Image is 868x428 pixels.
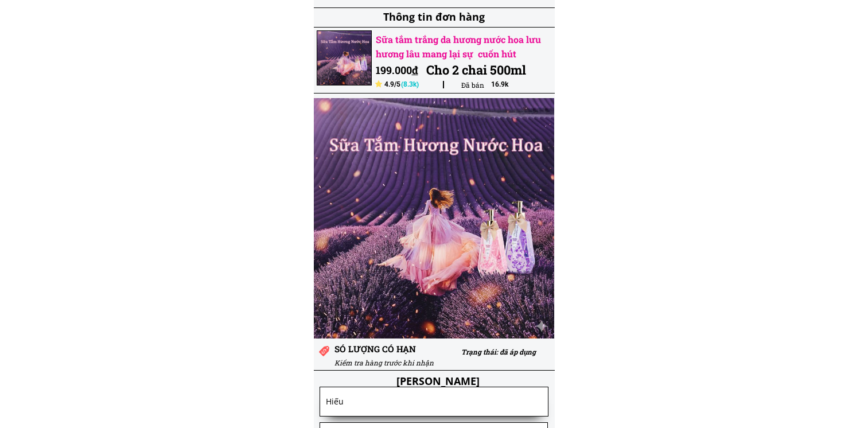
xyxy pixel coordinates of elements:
h3: Thông tin đơn hàng [383,9,485,25]
h3: 199.000 [376,62,426,79]
input: Họ và Tên [323,387,545,416]
h3: Kiểm tra hàng trước khi nhận [334,357,532,368]
h3: 16.9k [491,79,542,90]
h3: Cho 2 chai 500ml [426,60,532,80]
span: đ [412,63,418,77]
h3: SÓ LƯỢNG CÓ HẠN [334,342,421,356]
h3: (8.3k) [401,79,429,90]
h3: 4.9/5 [384,79,435,90]
h3: Sữa tắm trắng da hương nước hoa lưu hương lâu mang lại sự cuốn hút [376,32,555,61]
h3: [PERSON_NAME] [382,373,494,390]
h3: Đã bán [461,80,615,91]
h3: Trạng thái: đã áp dụng [461,347,615,357]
